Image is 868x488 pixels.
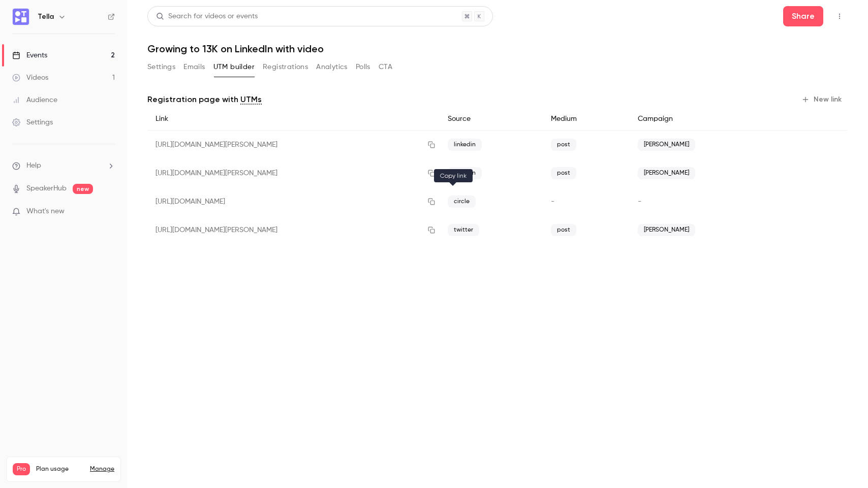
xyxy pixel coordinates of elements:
h1: Growing to 13K on LinkedIn with video [147,43,848,55]
button: New link [797,91,848,108]
button: CTA [379,59,392,75]
span: post [551,167,576,179]
div: Source [440,108,543,131]
span: [PERSON_NAME] [638,224,695,236]
span: linkedin [448,167,482,179]
div: Events [12,50,47,60]
span: [PERSON_NAME] [638,139,695,151]
span: post [551,139,576,151]
iframe: Noticeable Trigger [103,207,115,216]
span: Plan usage [36,465,84,473]
div: Settings [12,117,53,127]
div: Search for videos or events [156,11,258,22]
div: Videos [12,73,48,83]
button: Emails [183,59,205,75]
div: [URL][DOMAIN_NAME][PERSON_NAME] [147,131,440,159]
div: Medium [543,108,629,131]
span: linkedin [448,139,482,151]
span: Help [26,160,41,171]
li: help-dropdown-opener [12,160,115,171]
span: twitter [448,224,479,236]
img: Tella [13,9,29,25]
a: UTMs [240,93,262,106]
span: - [638,198,641,205]
span: circle [448,196,476,208]
p: Registration page with [147,93,262,106]
span: post [551,224,576,236]
button: Registrations [263,59,308,75]
a: Manage [90,465,114,473]
span: What's new [26,206,65,217]
button: Polls [356,59,370,75]
span: [PERSON_NAME] [638,167,695,179]
a: SpeakerHub [26,183,67,194]
button: UTM builder [213,59,255,75]
div: Link [147,108,440,131]
div: [URL][DOMAIN_NAME] [147,187,440,216]
span: Pro [13,463,30,475]
button: Settings [147,59,175,75]
span: new [73,184,93,194]
button: Share [783,6,823,26]
div: Audience [12,95,57,105]
div: [URL][DOMAIN_NAME][PERSON_NAME] [147,216,440,244]
div: [URL][DOMAIN_NAME][PERSON_NAME] [147,159,440,187]
span: - [551,198,554,205]
button: Analytics [316,59,348,75]
div: Campaign [630,108,781,131]
h6: Tella [38,12,54,22]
